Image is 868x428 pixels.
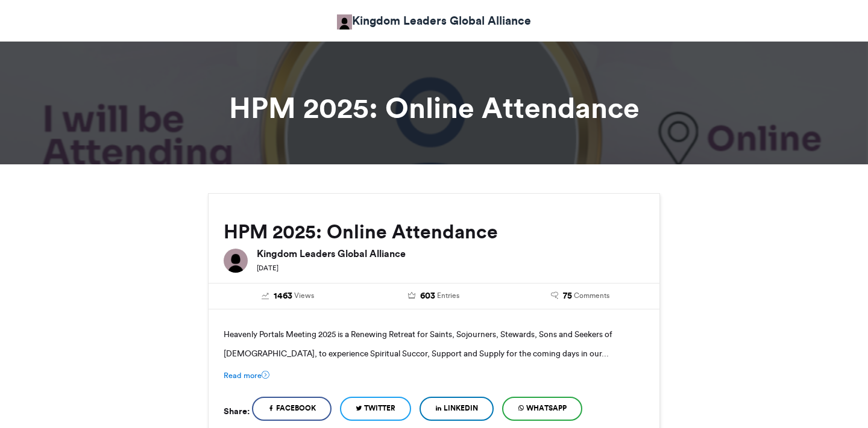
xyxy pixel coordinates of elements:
span: Views [294,290,314,301]
img: Kingdom Leaders Global Alliance [224,249,248,273]
a: Twitter [340,397,411,421]
a: 1463 Views [224,290,352,303]
span: 1463 [274,290,292,303]
p: Heavenly Portals Meeting 2025 is a Renewing Retreat for Saints, Sojourners, Stewards, Sons and Se... [224,324,644,363]
a: WhatsApp [502,397,582,421]
span: WhatsApp [526,403,567,414]
a: 75 Comments [516,290,644,303]
h6: Kingdom Leaders Global Alliance [257,249,644,258]
span: Facebook [276,403,316,414]
a: LinkedIn [420,397,494,421]
h1: HPM 2025: Online Attendance [99,93,769,122]
span: 603 [420,290,435,303]
h5: Share: [224,403,250,419]
small: [DATE] [257,264,278,272]
a: Read more [224,370,269,381]
span: Twitter [364,403,395,414]
a: Facebook [252,397,332,421]
a: 603 Entries [370,290,498,303]
span: Entries [437,290,459,301]
img: Kingdom Leaders Global Alliance [337,14,352,29]
span: Comments [574,290,609,301]
span: LinkedIn [444,403,478,414]
h2: HPM 2025: Online Attendance [224,221,644,243]
span: 75 [563,290,572,303]
a: Kingdom Leaders Global Alliance [337,12,531,29]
